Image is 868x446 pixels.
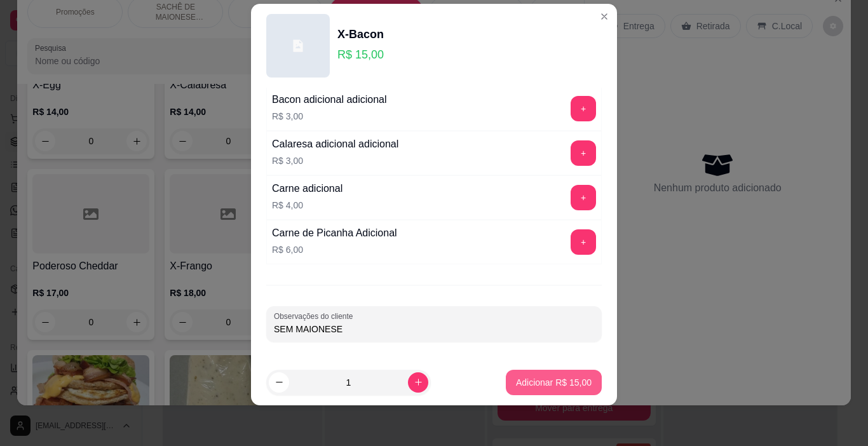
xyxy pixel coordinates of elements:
input: Observações do cliente [274,323,594,335]
p: R$ 3,00 [272,110,387,123]
p: Adicionar R$ 15,00 [516,376,592,389]
p: R$ 6,00 [272,243,397,256]
button: add [571,96,596,121]
p: R$ 15,00 [337,46,384,64]
div: Bacon adicional adicional [272,92,387,107]
div: X-Bacon [337,25,384,43]
button: decrease-product-quantity [269,372,289,393]
div: Carne de Picanha Adicional [272,226,397,241]
button: add [571,140,596,166]
button: Adicionar R$ 15,00 [506,370,602,395]
p: R$ 4,00 [272,199,342,212]
div: Calaresa adicional adicional [272,137,398,152]
button: increase-product-quantity [408,372,428,393]
button: add [571,185,596,210]
label: Observações do cliente [274,311,357,321]
p: R$ 3,00 [272,154,398,167]
button: Close [594,6,614,27]
button: add [571,229,596,255]
div: Carne adicional [272,181,342,196]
